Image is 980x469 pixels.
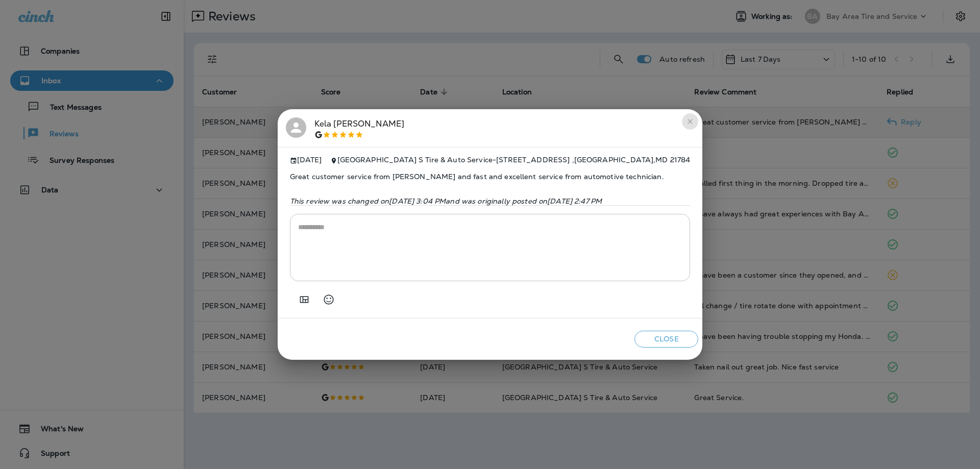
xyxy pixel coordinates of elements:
div: Kela [PERSON_NAME] [314,117,405,139]
button: close [682,113,698,130]
p: This review was changed on [DATE] 3:04 PM [290,197,691,205]
span: and was originally posted on [DATE] 2:47 PM [446,196,602,206]
span: [DATE] [290,156,322,164]
span: Great customer service from [PERSON_NAME] and fast and excellent service from automotive technician. [290,164,691,189]
button: Add in a premade template [294,289,314,310]
button: Close [634,331,698,348]
span: [GEOGRAPHIC_DATA] S Tire & Auto Service - [STREET_ADDRESS] , [GEOGRAPHIC_DATA] , MD 21784 [337,155,691,164]
button: Select an emoji [318,289,339,310]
